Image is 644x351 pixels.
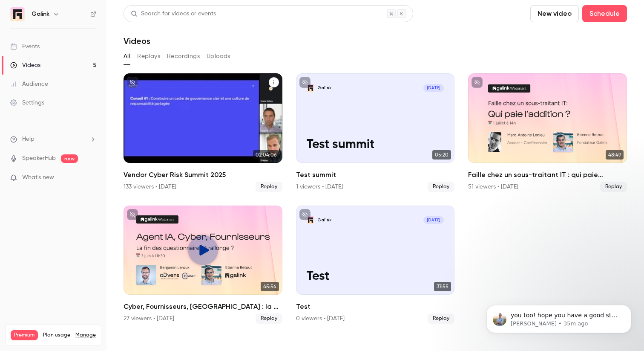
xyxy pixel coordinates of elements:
span: Plan usage [43,332,70,339]
div: 133 viewers • [DATE] [124,183,176,191]
span: 45:54 [261,282,279,291]
span: new [61,154,78,163]
div: 27 viewers • [DATE] [124,314,174,323]
div: 51 viewers • [DATE] [468,183,518,191]
button: New video [530,5,579,22]
li: Test [296,206,455,324]
span: [DATE] [423,84,444,92]
a: Test summitGalink[DATE]Test summit05:20Test summit1 viewers • [DATE]Replay [296,73,455,192]
button: unpublished [471,77,483,88]
button: Recordings [167,49,200,63]
button: unpublished [127,209,138,220]
p: Test [307,270,444,284]
span: Replay [256,182,282,192]
li: help-dropdown-opener [10,135,96,144]
p: Test summit [307,138,444,152]
li: Faille chez un sous-traitant IT : qui paie l’addition ? [468,73,627,192]
h2: Test summit [296,170,455,180]
h2: Vendor Cyber Risk Summit 2025 [124,170,282,180]
section: Videos [124,5,627,346]
div: 1 viewers • [DATE] [296,183,343,191]
li: Vendor Cyber Risk Summit 2025 [124,73,282,192]
div: Events [10,42,40,51]
span: Help [22,135,34,144]
div: Settings [10,99,44,107]
span: Replay [428,182,454,192]
button: Replays [137,49,160,63]
span: Replay [428,313,454,324]
button: Schedule [582,5,627,22]
li: Cyber, Fournisseurs, IA : la fin des questionnaires à rallonge ? [124,206,282,324]
button: All [124,49,130,63]
ul: Videos [124,73,627,324]
a: Manage [75,332,96,339]
div: Search for videos or events [131,9,216,18]
span: 48:49 [606,150,624,160]
span: [DATE] [423,216,444,224]
div: Audience [10,80,48,88]
h2: Test [296,302,455,312]
img: Test [307,216,315,224]
span: Premium [11,330,38,340]
button: Uploads [207,49,230,63]
span: 37:55 [434,282,451,291]
h6: Galink [32,10,49,18]
a: SpeakerHub [22,154,56,163]
span: 02:04:06 [253,150,279,160]
button: unpublished [299,77,310,88]
p: Galink [317,218,331,223]
h2: Cyber, Fournisseurs, [GEOGRAPHIC_DATA] : la fin des questionnaires à rallonge ? [124,302,282,312]
span: Replay [256,313,282,324]
img: Galink [11,7,24,21]
button: unpublished [299,209,310,220]
a: TestGalink[DATE]Test37:55Test0 viewers • [DATE]Replay [296,206,455,324]
div: 0 viewers • [DATE] [296,314,345,323]
h2: Faille chez un sous-traitant IT : qui paie l’addition ? [468,170,627,180]
iframe: Intercom notifications message [474,287,644,347]
a: 45:54Cyber, Fournisseurs, [GEOGRAPHIC_DATA] : la fin des questionnaires à rallonge ?27 viewers • ... [124,206,282,324]
a: 02:04:06Vendor Cyber Risk Summit 2025133 viewers • [DATE]Replay [124,73,282,192]
span: Replay [600,182,627,192]
span: What's new [22,173,54,182]
a: 48:49Faille chez un sous-traitant IT : qui paie l’addition ?51 viewers • [DATE]Replay [468,73,627,192]
div: Videos [10,61,40,70]
p: Galink [317,85,331,91]
button: unpublished [127,77,138,88]
span: 05:20 [432,150,451,160]
h1: Videos [124,36,150,46]
img: Test summit [307,84,315,92]
li: Test summit [296,73,455,192]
